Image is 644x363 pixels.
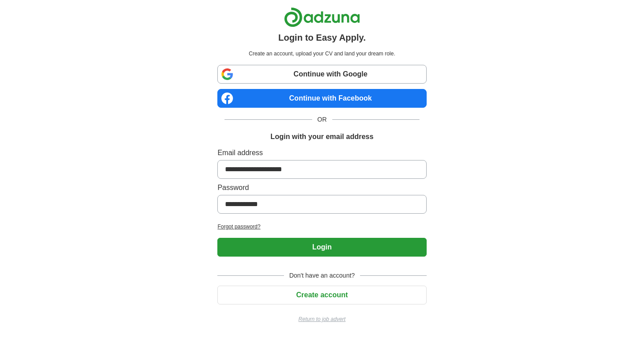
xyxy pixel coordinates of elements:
label: Password [217,182,426,193]
span: OR [312,115,332,124]
a: Continue with Google [217,65,426,84]
h1: Login with your email address [271,131,373,142]
button: Create account [217,286,426,304]
img: Adzuna logo [284,7,360,27]
a: Return to job advert [217,315,426,323]
a: Forgot password? [217,223,426,231]
a: Continue with Facebook [217,89,426,108]
a: Create account [217,291,426,299]
h1: Login to Easy Apply. [278,31,366,44]
p: Create an account, upload your CV and land your dream role. [219,50,424,58]
button: Login [217,238,426,257]
label: Email address [217,148,426,158]
span: Don't have an account? [284,271,360,280]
